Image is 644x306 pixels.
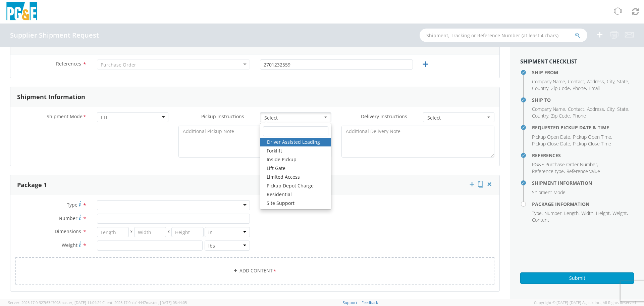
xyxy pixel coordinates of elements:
[201,113,244,120] span: Pickup Instructions
[532,113,549,119] li: ,
[97,227,129,237] input: Length
[60,300,101,305] span: master, [DATE] 11:04:24
[573,134,611,140] span: Pickup Open Time
[532,180,634,185] h4: Shipment Information
[10,32,99,39] h4: Supplier Shipment Request
[532,140,571,147] li: ,
[568,106,584,112] span: Contact
[146,300,187,305] span: master, [DATE] 08:44:05
[260,181,331,190] a: Pickup Depot Charge
[427,115,486,121] span: Select
[532,210,543,217] li: ,
[260,190,331,199] a: Residential
[532,161,598,168] li: ,
[17,94,85,100] h3: Shipment Information
[551,113,571,119] li: ,
[532,97,634,102] h4: Ship To
[532,78,565,85] span: Company Name
[568,106,585,113] li: ,
[564,210,579,216] span: Length
[617,78,629,85] li: ,
[589,85,600,91] span: Email
[607,78,614,85] span: City
[596,210,610,216] span: Height
[55,228,81,234] span: Dimensions
[532,210,542,216] span: Type
[612,210,627,216] span: Weight
[5,2,39,22] img: pge-logo-06675f144f4cfa6a6814.png
[532,113,548,119] span: Country
[617,78,628,85] span: State
[587,78,605,85] li: ,
[423,112,494,122] button: Select
[532,168,565,175] li: ,
[62,242,77,248] span: Weight
[551,113,570,119] span: Zip Code
[581,210,593,216] span: Width
[534,300,636,305] span: Copyright © [DATE]-[DATE] Agistix Inc., All Rights Reserved
[544,210,562,217] li: ,
[573,85,587,92] li: ,
[264,115,323,121] span: Select
[617,106,628,112] span: State
[17,41,51,48] h3: References
[532,189,566,195] span: Shipment Mode
[260,155,331,164] a: Inside Pickup
[260,173,331,181] a: Limited Access
[551,85,571,92] li: ,
[420,29,587,42] input: Shipment, Tracking or Reference Number (at least 4 chars)
[568,78,585,85] li: ,
[581,210,594,217] li: ,
[587,106,604,112] span: Address
[532,153,634,158] h4: References
[171,227,203,237] input: Height
[361,113,407,120] span: Delivery Instructions
[607,78,615,85] li: ,
[532,85,549,92] li: ,
[617,106,629,113] li: ,
[532,85,548,91] span: Country
[612,210,628,217] li: ,
[607,106,615,113] li: ,
[532,125,634,130] h4: Requested Pickup Date & Time
[101,114,108,121] div: LTL
[532,161,597,168] span: PG&E Purchase Order Number
[102,300,187,305] span: Client: 2025.17.0-cb14447
[166,227,171,237] span: X
[544,210,561,216] span: Number
[587,78,604,85] span: Address
[587,106,605,113] li: ,
[260,164,331,173] a: Lift Gate
[260,199,331,208] a: Site Support
[551,85,570,91] span: Zip Code
[532,134,571,140] li: ,
[101,61,136,68] div: Purchase Order
[532,106,566,113] li: ,
[573,134,612,140] li: ,
[532,78,566,85] li: ,
[532,134,570,140] span: Pickup Open Date
[260,146,331,155] a: Forklift
[532,106,565,112] span: Company Name
[568,78,584,85] span: Contact
[47,113,83,121] span: Shipment Mode
[573,140,611,147] span: Pickup Close Time
[520,58,577,65] strong: Shipment Checklist
[532,140,570,147] span: Pickup Close Date
[260,138,331,146] a: Driver Assisted Loading
[532,168,564,174] span: Reference type
[260,59,413,70] input: 10 Digit PG&E PO Number
[596,210,611,217] li: ,
[520,272,634,284] button: Submit
[567,168,600,174] span: Reference value
[56,60,81,67] span: References
[67,202,77,208] span: Type
[532,70,634,75] h4: Ship From
[573,85,586,91] span: Phone
[607,106,614,112] span: City
[362,300,378,305] a: Feedback
[134,227,166,237] input: Width
[59,215,77,221] span: Number
[17,182,47,188] h3: Package 1
[8,300,101,305] span: Server: 2025.17.0-327f6347098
